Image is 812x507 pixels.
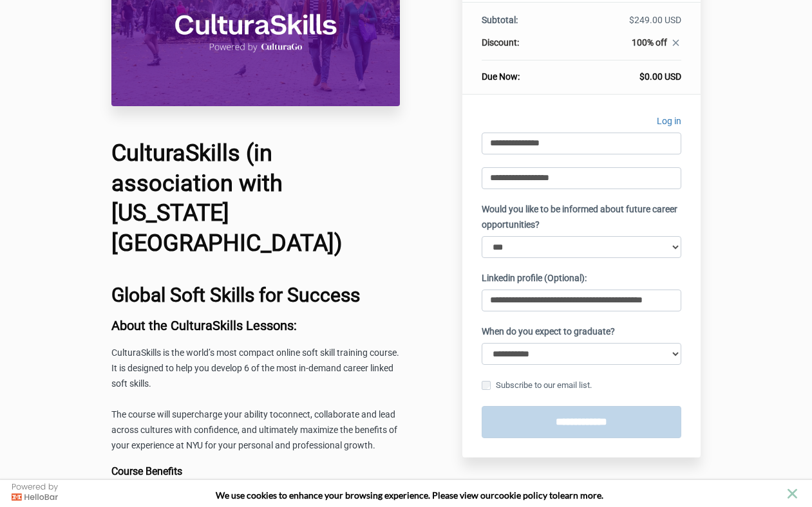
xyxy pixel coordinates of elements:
[549,490,558,501] strong: to
[216,490,495,501] span: We use cookies to enhance your browsing experience. Please view our
[111,347,399,389] span: CulturaSkills is the world’s most compact online soft skill training course. It is designed to he...
[482,324,615,340] label: When do you expect to graduate?
[482,202,681,233] label: Would you like to be informed about future career opportunities?
[657,114,681,133] a: Log in
[111,409,397,450] span: connect, collaborate and lead across cultures with confidence, and ultimately maximize the benefi...
[639,71,681,82] span: $0.00 USD
[566,14,681,36] td: $249.00 USD
[670,37,681,48] i: close
[495,490,547,501] a: cookie policy
[111,409,278,419] span: The course will supercharge your ability to
[482,271,587,286] label: Linkedin profile (Optional):
[111,138,400,259] h1: CulturaSkills (in association with [US_STATE][GEOGRAPHIC_DATA])
[111,284,360,306] b: Global Soft Skills for Success
[482,15,518,25] span: Subtotal:
[482,381,491,390] input: Subscribe to our email list.
[111,318,400,333] h3: About the CulturaSkills Lessons:
[482,378,592,392] label: Subscribe to our email list.
[482,36,565,60] th: Discount:
[482,60,565,84] th: Due Now:
[784,486,800,502] button: close
[111,465,182,477] b: Course Benefits
[558,490,603,501] span: learn more.
[667,37,681,51] a: close
[632,37,667,48] span: 100% off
